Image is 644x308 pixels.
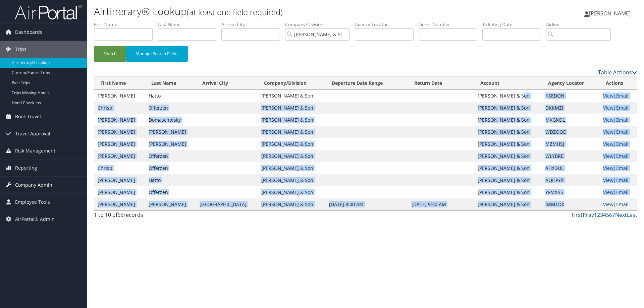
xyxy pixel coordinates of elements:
[94,46,126,62] button: Search
[94,211,222,222] div: 1 to 10 of records
[15,160,37,176] span: Reporting
[600,174,637,186] td: |
[258,150,326,162] td: [PERSON_NAME] & Son
[583,211,594,219] a: Prev
[258,90,326,102] td: [PERSON_NAME] & Son
[616,177,629,183] a: Email
[627,211,637,219] a: Last
[474,138,542,150] td: [PERSON_NAME] & Son
[94,198,145,210] td: [PERSON_NAME]
[616,117,629,123] a: Email
[603,165,613,171] a: View
[326,198,408,210] td: [DATE] 8:00 AM
[15,108,41,125] span: Book Travel
[474,174,542,186] td: [PERSON_NAME] & Son
[600,90,637,102] td: |
[94,114,145,126] td: [PERSON_NAME]
[474,162,542,174] td: [PERSON_NAME] & Son
[603,189,613,195] a: View
[542,186,600,198] td: YFMXBS
[258,162,326,174] td: [PERSON_NAME] & Son
[603,177,613,183] a: View
[594,211,597,219] a: 1
[94,138,145,150] td: [PERSON_NAME]
[196,77,258,90] th: Arrival City: activate to sort column ascending
[145,90,196,102] td: Hatto
[196,198,258,210] td: [GEOGRAPHIC_DATA]
[145,138,196,150] td: [PERSON_NAME]
[572,211,583,219] a: First
[258,138,326,150] td: [PERSON_NAME] & Son
[616,93,629,99] a: Email
[616,165,629,171] a: Email
[94,150,145,162] td: [PERSON_NAME]
[94,186,145,198] td: [PERSON_NAME]
[603,153,613,159] a: View
[145,162,196,174] td: Offerzen
[606,211,609,219] a: 5
[15,194,50,210] span: Employee Tools
[482,21,546,28] label: Ticketing Date
[603,105,613,111] a: View
[145,198,196,210] td: [PERSON_NAME]
[542,102,600,114] td: DKKMZI
[603,117,613,123] a: View
[15,24,42,41] span: Dashboards
[600,114,637,126] td: |
[408,198,475,210] td: [DATE] 9:30 AM
[542,174,600,186] td: AQHPYX
[597,211,600,219] a: 2
[474,90,542,102] td: [PERSON_NAME] & Son
[600,211,603,219] a: 3
[603,129,613,135] a: View
[600,102,637,114] td: |
[616,189,629,195] a: Email
[419,21,482,28] label: Ticket Number
[600,186,637,198] td: |
[221,21,285,28] label: Arrival City
[584,3,637,23] a: [PERSON_NAME]
[15,125,50,142] span: Travel Approval
[355,21,419,28] label: Agency Locator
[94,21,158,28] label: First Name
[474,77,542,90] th: Account: activate to sort column ascending
[145,186,196,198] td: Offerzen
[616,201,629,207] a: Email
[603,93,613,99] a: View
[15,211,55,228] span: AirPortal® Admin
[542,114,600,126] td: MXGKOL
[145,114,196,126] td: Domaschofsky
[258,126,326,138] td: [PERSON_NAME] & Son
[145,126,196,138] td: [PERSON_NAME]
[126,46,188,62] button: Manage Search Fields
[616,105,629,111] a: Email
[600,126,637,138] td: |
[94,4,456,18] h1: Airtinerary® Lookup
[589,10,631,17] span: [PERSON_NAME]
[474,150,542,162] td: [PERSON_NAME] & Son
[117,211,123,219] span: 65
[258,102,326,114] td: [PERSON_NAME] & Son
[94,126,145,138] td: [PERSON_NAME]
[603,211,606,219] a: 4
[158,21,221,28] label: Last Name
[474,102,542,114] td: [PERSON_NAME] & Son
[600,150,637,162] td: |
[94,90,145,102] td: [PERSON_NAME]
[15,142,55,159] span: Risk Management
[600,77,637,90] th: Actions
[616,129,629,135] a: Email
[145,150,196,162] td: Offerzen
[15,4,82,20] img: airportal-logo.png
[474,114,542,126] td: [PERSON_NAME] & Son
[258,114,326,126] td: [PERSON_NAME] & Son
[285,21,355,28] label: Company/Division
[474,186,542,198] td: [PERSON_NAME] & Son
[542,77,600,90] th: Agency Locator: activate to sort column ascending
[145,174,196,186] td: Hatto
[258,198,326,210] td: [PERSON_NAME] & Son
[612,211,615,219] a: 7
[258,186,326,198] td: [PERSON_NAME] & Son
[15,177,52,193] span: Company Admin
[598,69,637,76] a: Table Actions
